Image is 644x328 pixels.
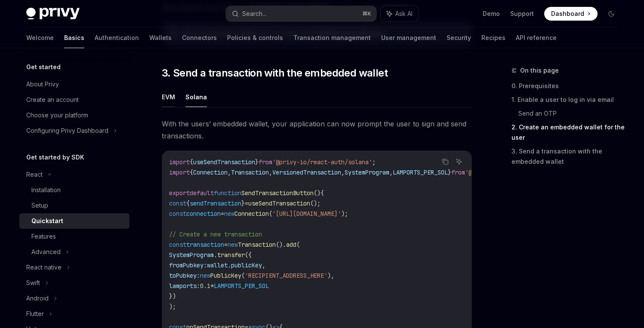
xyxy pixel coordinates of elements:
[186,199,190,207] span: {
[169,158,190,166] span: import
[169,272,200,279] span: toPubkey:
[231,261,262,269] span: publicKey
[31,216,63,226] div: Quickstart
[31,185,61,195] div: Installation
[241,272,245,279] span: (
[604,7,618,21] button: Toggle dark mode
[190,199,241,207] span: sendTransaction
[169,199,186,207] span: const
[31,231,56,242] div: Features
[510,9,534,18] a: Support
[310,199,320,207] span: ();
[516,28,557,48] a: API reference
[395,9,413,18] span: Ask AI
[207,261,228,269] span: wallet
[234,210,269,218] span: Connection
[31,247,61,257] div: Advanced
[169,210,186,218] span: const
[169,169,190,176] span: import
[314,189,320,197] span: ()
[162,118,472,142] span: With the users’ embedded wallet, your application can now prompt the user to sign and send transa...
[26,8,80,20] img: dark logo
[26,278,40,288] div: Swift
[185,87,207,107] button: Solana
[186,241,224,248] span: transaction
[169,282,200,290] span: lamports:
[372,158,376,166] span: ;
[95,28,139,48] a: Authentication
[182,28,217,48] a: Connectors
[276,241,286,248] span: ().
[31,200,48,211] div: Setup
[269,169,272,176] span: ,
[231,169,269,176] span: Transaction
[26,293,49,303] div: Android
[520,65,559,76] span: On this page
[481,28,505,48] a: Recipes
[169,189,190,197] span: export
[241,189,314,197] span: SendTransactionButton
[293,28,371,48] a: Transaction management
[381,28,436,48] a: User management
[169,261,207,269] span: fromPubkey:
[512,144,625,169] a: 3. Send a transaction with the embedded wallet
[228,261,231,269] span: .
[200,282,210,290] span: 0.1
[245,199,248,207] span: =
[19,213,129,229] a: Quickstart
[453,156,465,167] button: Ask AI
[245,251,252,259] span: ({
[26,169,43,180] div: React
[224,210,234,218] span: new
[381,6,419,21] button: Ask AI
[190,169,193,176] span: {
[327,272,334,279] span: ),
[169,241,186,248] span: const
[190,158,193,166] span: {
[214,282,269,290] span: LAMPORTS_PER_SOL
[238,241,276,248] span: Transaction
[214,251,217,259] span: .
[26,110,88,120] div: Choose your platform
[483,9,500,18] a: Demo
[26,262,62,273] div: React native
[169,303,176,310] span: );
[362,10,371,17] span: ⌘ K
[512,79,625,93] a: 0. Prerequisites
[19,107,129,123] a: Choose your platform
[518,107,625,120] a: Send an OTP
[149,28,172,48] a: Wallets
[193,158,255,166] span: useSendTransaction
[26,152,84,162] h5: Get started by SDK
[26,309,44,319] div: Flutter
[448,169,451,176] span: }
[341,169,345,176] span: ,
[551,9,584,18] span: Dashboard
[345,169,389,176] span: SystemProgram
[341,210,348,218] span: );
[447,28,471,48] a: Security
[162,87,175,107] button: EVM
[186,210,221,218] span: connection
[228,169,231,176] span: ,
[193,169,228,176] span: Connection
[169,251,214,259] span: SystemProgram
[259,158,272,166] span: from
[26,28,54,48] a: Welcome
[224,241,228,248] span: =
[465,169,524,176] span: '@solana/web3.js'
[26,126,108,136] div: Configuring Privy Dashboard
[393,169,448,176] span: LAMPORTS_PER_SOL
[227,28,283,48] a: Policies & controls
[26,95,79,105] div: Create an account
[255,158,259,166] span: }
[190,189,214,197] span: default
[19,92,129,107] a: Create an account
[544,7,598,21] a: Dashboard
[26,79,59,89] div: About Privy
[214,189,241,197] span: function
[242,9,266,19] div: Search...
[272,210,341,218] span: '[URL][DOMAIN_NAME]'
[19,229,129,244] a: Features
[169,292,176,300] span: })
